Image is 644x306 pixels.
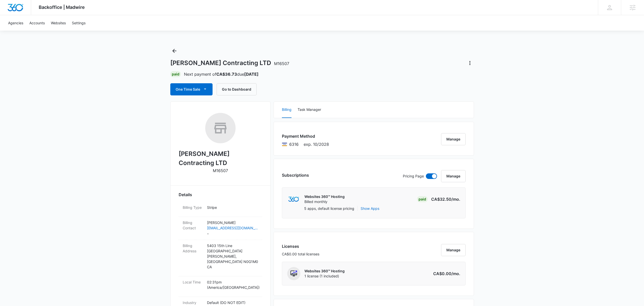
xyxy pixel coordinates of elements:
h3: Subscriptions [282,172,309,178]
div: Billing Address5403 15th Line [GEOGRAPHIC_DATA][PERSON_NAME],[GEOGRAPHIC_DATA] N0G1M0CA [179,240,262,276]
a: Settings [69,15,89,31]
div: Billing Contact[PERSON_NAME][EMAIL_ADDRESS][DOMAIN_NAME]- [179,217,262,240]
span: Details [179,192,192,198]
p: Websites 360™ Hosting [304,194,345,199]
p: Next payment of due [184,71,259,77]
p: CA$32.50 [431,196,460,202]
button: Manage [441,244,466,256]
div: Paid [417,196,428,202]
p: Billed monthly [304,199,345,204]
span: Visa ending with [289,141,299,147]
button: Actions [466,59,474,67]
button: Back [170,47,178,55]
button: Show Apps [361,206,379,211]
button: Billing [282,102,292,118]
dt: Local Time [183,279,203,285]
strong: [DATE] [244,72,259,77]
dt: Billing Contact [183,220,203,231]
dt: Billing Address [183,243,203,254]
a: Agencies [5,15,26,31]
p: Default (DO NOT EDIT) [207,300,258,305]
div: Paid [170,71,181,77]
span: 1 license (1 included) [304,274,345,279]
p: Pricing Page [403,173,424,179]
div: Local Time02:31pm (America/[GEOGRAPHIC_DATA]) [179,276,262,297]
h3: Licenses [282,243,319,249]
span: /mo. [451,271,460,276]
h2: [PERSON_NAME] Contracting LTD [179,149,262,168]
p: [PERSON_NAME] [207,220,258,225]
h3: Payment Method [282,133,329,139]
button: One Time Sale [170,83,213,95]
p: 02:31pm ( America/[GEOGRAPHIC_DATA] ) [207,279,258,290]
img: marketing360Logo [288,197,299,202]
span: M16507 [274,61,289,66]
dt: Billing Type [183,205,203,210]
span: /mo. [451,197,460,202]
dt: Industry [183,300,203,305]
a: Websites [48,15,69,31]
span: exp. 10/2028 [304,141,329,147]
button: Manage [441,170,466,182]
p: Websites 360™ Hosting [304,269,345,274]
p: CA$0.00 [433,271,460,277]
div: Billing TypeStripe [179,202,262,217]
button: Manage [441,133,466,145]
a: [EMAIL_ADDRESS][DOMAIN_NAME] [207,225,258,231]
strong: CA$36.73 [216,72,237,77]
button: Task Manager [298,102,321,118]
p: CA$0.00 total licenses [282,251,319,257]
h1: [PERSON_NAME] Contracting LTD [170,59,289,67]
p: M16507 [213,168,228,174]
button: Go to Dashboard [217,83,257,95]
p: 5 apps, default license pricing [304,206,354,211]
p: Stripe [207,205,258,210]
span: Backoffice | Madwire [39,5,85,10]
a: Accounts [26,15,48,31]
p: 5403 15th Line [GEOGRAPHIC_DATA] [PERSON_NAME] , [GEOGRAPHIC_DATA] N0G1M0 CA [207,243,258,270]
dd: - [207,220,258,237]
